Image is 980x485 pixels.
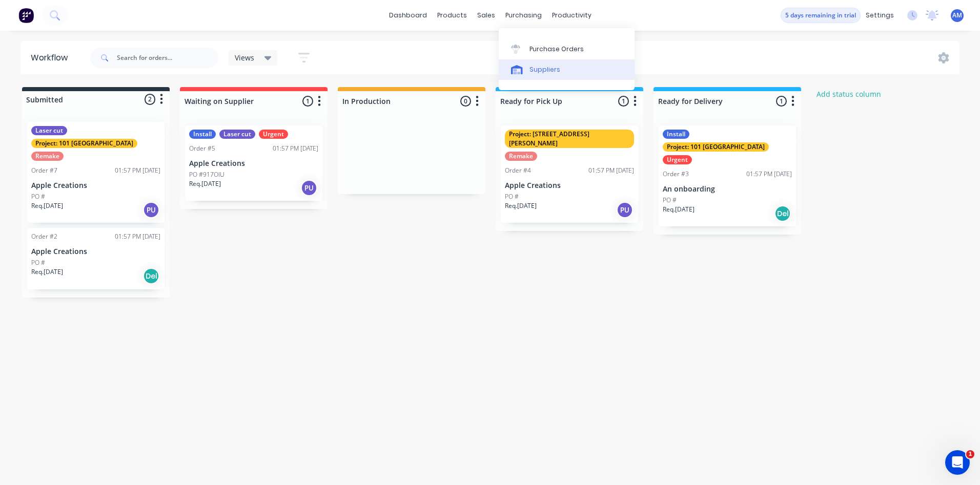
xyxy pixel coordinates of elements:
div: 01:57 PM [DATE] [273,144,318,153]
div: Order #7 [31,166,57,175]
p: Req. [DATE] [31,267,63,277]
div: Laser cut [219,130,255,139]
p: An onboarding [663,185,792,194]
div: Workflow [31,52,73,64]
div: 01:57 PM [DATE] [746,170,792,179]
p: Req. [DATE] [189,179,221,188]
div: InstallLaser cutUrgentOrder #501:57 PM [DATE]Apple CreationsPO #917OIUReq.[DATE]PU [185,125,322,201]
p: Req. [DATE] [31,201,63,210]
div: Order #3 [663,170,689,179]
div: Order #4 [505,166,531,175]
button: 5 days remaining in trial [781,8,861,23]
a: Suppliers [499,59,635,80]
div: Order #2 [31,232,57,241]
p: PO # [663,196,677,205]
span: Views [235,52,254,63]
div: Remake [31,152,64,161]
div: Order #201:57 PM [DATE]Apple CreationsPO #Req.[DATE]Del [27,228,165,289]
div: InstallProject: 101 [GEOGRAPHIC_DATA]UrgentOrder #301:57 PM [DATE]An onboardingPO #Req.[DATE]Del [659,125,796,226]
div: products [432,8,472,23]
div: Del [143,268,159,284]
div: 01:57 PM [DATE] [115,232,160,241]
div: PU [301,180,317,196]
p: Req. [DATE] [663,205,695,214]
p: PO #917OIU [189,170,224,179]
div: PU [143,202,159,218]
div: Urgent [259,130,288,139]
div: 01:57 PM [DATE] [115,166,160,175]
div: settings [861,8,899,23]
div: Urgent [663,155,692,164]
div: Install [663,130,689,139]
iframe: Intercom live chat [945,450,970,475]
p: Apple Creations [505,181,634,190]
p: PO # [31,258,45,267]
span: 1 [966,450,974,458]
div: sales [472,8,500,23]
p: Apple Creations [31,247,160,256]
div: Purchase Orders [529,45,584,54]
div: PU [617,202,633,218]
a: Purchase Orders [499,38,635,59]
div: productivity [547,8,597,23]
div: purchasing [500,8,547,23]
div: Laser cut [31,126,67,135]
p: PO # [505,192,519,201]
div: Project: 101 [GEOGRAPHIC_DATA] [31,139,137,148]
input: Search for orders... [117,48,218,68]
div: Laser cutProject: 101 [GEOGRAPHIC_DATA]RemakeOrder #701:57 PM [DATE]Apple CreationsPO #Req.[DATE]PU [27,122,165,223]
div: 01:57 PM [DATE] [588,166,634,175]
p: PO # [31,192,45,201]
p: Req. [DATE] [505,201,537,210]
span: AM [952,11,962,20]
p: Apple Creations [31,181,160,190]
div: Install [189,130,216,139]
div: Project: [STREET_ADDRESS][PERSON_NAME]RemakeOrder #401:57 PM [DATE]Apple CreationsPO #Req.[DATE]PU [501,125,638,223]
div: Order #5 [189,144,215,153]
button: Add status column [811,87,887,101]
a: dashboard [384,8,432,23]
img: Factory [18,8,34,23]
div: Suppliers [529,65,560,74]
p: Apple Creations [189,159,318,168]
div: Remake [505,152,537,161]
div: Del [774,205,791,222]
div: Project: [STREET_ADDRESS][PERSON_NAME] [505,130,634,148]
div: Project: 101 [GEOGRAPHIC_DATA] [663,142,769,152]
